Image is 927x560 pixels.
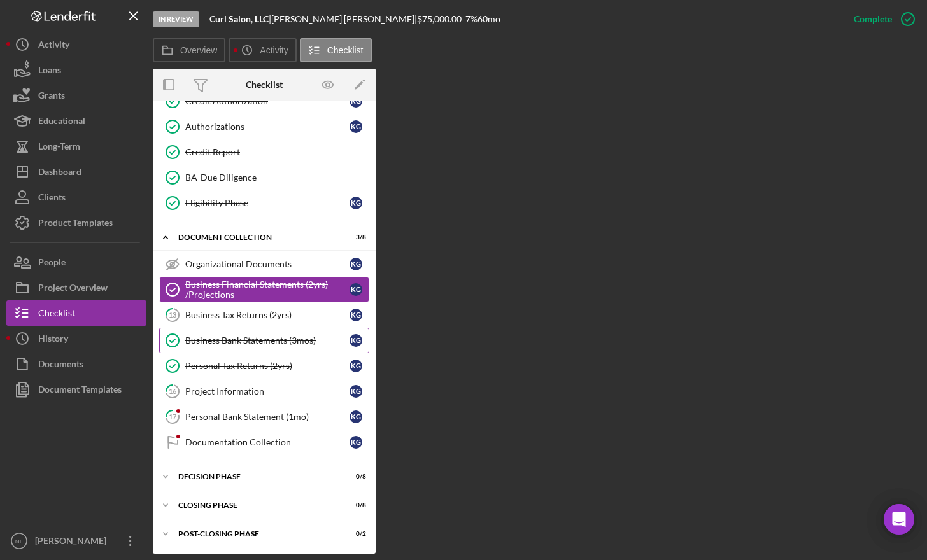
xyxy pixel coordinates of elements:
[159,379,369,404] a: 16Project InformationKG
[185,172,369,183] div: BA-Due Diligence
[38,326,68,354] div: History
[6,108,146,134] button: Educational
[350,95,362,108] div: K G
[159,114,369,139] a: AuthorizationsKG
[6,134,146,159] button: Long-Term
[6,57,146,83] button: Loans
[185,147,369,157] div: Credit Report
[209,13,269,24] b: Curl Salon, LLC
[6,32,146,57] button: Activity
[159,328,369,353] a: Business Bank Statements (3mos)KG
[350,258,362,270] div: K G
[178,234,334,241] div: Document Collection
[38,275,108,304] div: Project Overview
[185,122,350,132] div: Authorizations
[180,45,217,55] label: Overview
[38,300,75,329] div: Checklist
[159,404,369,430] a: 17Personal Bank Statement (1mo)KG
[6,275,146,300] button: Project Overview
[6,249,146,275] button: People
[15,538,24,545] text: NL
[38,57,61,86] div: Loans
[38,185,66,213] div: Clients
[350,410,362,423] div: K G
[6,300,146,326] button: Checklist
[185,198,350,208] div: Eligibility Phase
[185,386,350,396] div: Project Information
[417,14,465,24] div: $75,000.00
[343,473,366,480] div: 0 / 8
[38,32,69,60] div: Activity
[185,361,350,371] div: Personal Tax Returns (2yrs)
[6,326,146,351] button: History
[185,412,350,422] div: Personal Bank Statement (1mo)
[159,190,369,216] a: Eligibility PhaseKG
[159,302,369,328] a: 13Business Tax Returns (2yrs)KG
[343,501,366,509] div: 0 / 8
[185,437,350,447] div: Documentation Collection
[159,165,369,190] a: BA-Due Diligence
[854,6,892,32] div: Complete
[343,234,366,241] div: 3 / 8
[185,335,350,346] div: Business Bank Statements (3mos)
[178,530,334,538] div: Post-Closing Phase
[159,88,369,114] a: Credit AuthorizationKG
[153,11,199,27] div: In Review
[185,96,350,106] div: Credit Authorization
[32,528,115,557] div: [PERSON_NAME]
[350,197,362,209] div: K G
[350,385,362,398] div: K G
[38,159,81,188] div: Dashboard
[229,38,296,62] button: Activity
[38,210,113,239] div: Product Templates
[169,311,176,319] tspan: 13
[38,377,122,405] div: Document Templates
[343,530,366,538] div: 0 / 2
[38,249,66,278] div: People
[271,14,417,24] div: [PERSON_NAME] [PERSON_NAME] |
[327,45,364,55] label: Checklist
[6,159,146,185] button: Dashboard
[159,251,369,277] a: Organizational DocumentsKG
[185,259,350,269] div: Organizational Documents
[478,14,500,24] div: 60 mo
[300,38,372,62] button: Checklist
[350,283,362,296] div: K G
[169,387,177,395] tspan: 16
[884,504,914,535] div: Open Intercom Messenger
[169,412,177,421] tspan: 17
[178,501,334,509] div: Closing Phase
[38,351,83,380] div: Documents
[246,80,283,90] div: Checklist
[209,14,271,24] div: |
[465,14,478,24] div: 7 %
[153,38,225,62] button: Overview
[6,185,146,210] button: Clients
[260,45,288,55] label: Activity
[6,210,146,235] button: Product Templates
[6,377,146,402] button: Document Templates
[350,309,362,321] div: K G
[159,353,369,379] a: Personal Tax Returns (2yrs)KG
[159,430,369,455] a: Documentation CollectionKG
[185,279,350,300] div: Business Financial Statements (2yrs) /Projections
[6,351,146,377] button: Documents
[38,134,80,162] div: Long-Term
[159,139,369,165] a: Credit Report
[841,6,921,32] button: Complete
[6,528,146,554] button: NL[PERSON_NAME]
[6,83,146,108] button: Grants
[159,277,369,302] a: Business Financial Statements (2yrs) /ProjectionsKG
